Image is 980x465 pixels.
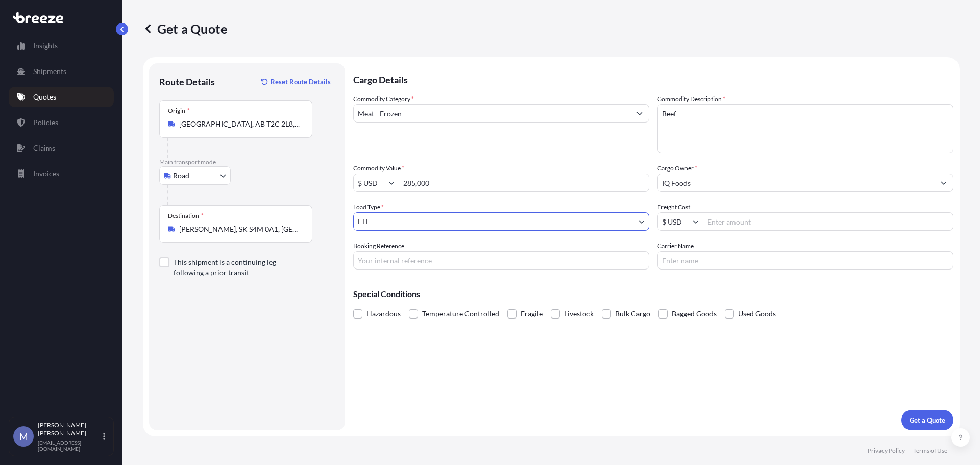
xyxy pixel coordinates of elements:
p: Get a Quote [143,20,227,37]
a: Claims [9,138,114,158]
span: Hazardous [366,306,401,322]
span: Bulk Cargo [615,306,650,322]
span: Fragile [521,306,543,322]
button: Show suggestions [693,216,703,227]
p: Get a Quote [910,415,945,425]
span: Temperature Controlled [422,306,499,322]
p: Invoices [33,168,59,179]
span: Road [173,170,189,181]
label: Carrier Name [657,241,694,251]
button: Get a Quote [901,410,953,430]
span: Load Type [353,202,384,212]
button: Show suggestions [388,178,399,188]
input: Freight Cost [658,212,693,231]
span: Bagged Goods [672,306,717,322]
a: Invoices [9,163,114,184]
a: Shipments [9,61,114,82]
p: Special Conditions [353,290,953,298]
a: Terms of Use [913,447,947,455]
span: Used Goods [738,306,776,322]
p: Claims [33,143,55,153]
a: Insights [9,36,114,56]
input: Select a commodity type [354,104,630,123]
input: Enter amount [703,212,953,231]
a: Quotes [9,87,114,107]
input: Enter name [657,251,953,270]
input: Full name [658,174,935,192]
a: Policies [9,112,114,133]
p: Main transport mode [159,158,335,166]
p: Shipments [33,66,66,77]
label: Commodity Value [353,163,404,174]
label: Freight Cost [657,202,690,212]
span: Livestock [564,306,594,322]
p: [PERSON_NAME] [PERSON_NAME] [38,421,101,437]
div: Destination [168,212,204,220]
p: Reset Route Details [271,77,331,87]
p: [EMAIL_ADDRESS][DOMAIN_NAME] [38,439,101,452]
p: Cargo Details [353,63,953,94]
label: Booking Reference [353,241,404,251]
p: Quotes [33,92,56,102]
button: FTL [353,212,649,231]
button: Select transport [159,166,231,185]
span: FTL [358,216,370,227]
button: Reset Route Details [256,74,335,90]
label: Cargo Owner [657,163,697,174]
button: Show suggestions [935,174,953,192]
p: Policies [33,117,58,128]
input: Destination [179,224,300,234]
input: Commodity Value [354,174,388,192]
label: This shipment is a continuing leg following a prior transit [174,257,304,278]
p: Route Details [159,76,215,88]
span: M [19,431,28,442]
input: Origin [179,119,300,129]
input: Your internal reference [353,251,649,270]
label: Commodity Description [657,94,725,104]
label: Commodity Category [353,94,414,104]
a: Privacy Policy [868,447,905,455]
div: Origin [168,107,190,115]
button: Show suggestions [630,104,649,123]
input: Type amount [399,174,649,192]
p: Insights [33,41,58,51]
